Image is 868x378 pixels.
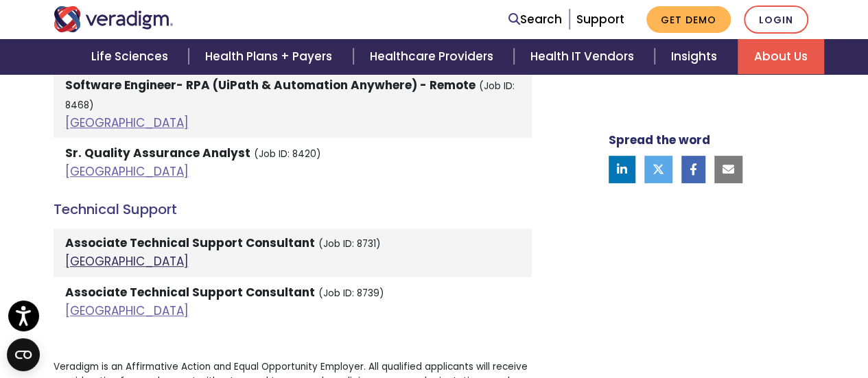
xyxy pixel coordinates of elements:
a: Insights [655,39,738,74]
a: [GEOGRAPHIC_DATA] [65,253,189,270]
a: Support [576,11,624,27]
small: (Job ID: 8739) [318,287,384,300]
a: Login [744,5,808,34]
strong: Sr. Quality Assurance Analyst [65,145,250,161]
a: [GEOGRAPHIC_DATA] [65,163,189,180]
small: (Job ID: 8731) [318,237,381,250]
small: (Job ID: 8420) [254,147,321,161]
a: Health IT Vendors [514,39,655,74]
a: Get Demo [646,6,731,33]
a: About Us [738,39,824,74]
button: Open CMP widget [7,338,40,371]
img: Veradigm logo [54,6,174,32]
a: Search [508,10,562,29]
small: (Job ID: 8468) [65,80,515,111]
strong: Spread the word [609,132,710,148]
a: [GEOGRAPHIC_DATA] [65,303,189,319]
a: [GEOGRAPHIC_DATA] [65,115,189,131]
strong: Associate Technical Support Consultant [65,235,315,251]
a: Healthcare Providers [353,39,514,74]
h4: Technical Support [54,201,532,217]
a: Health Plans + Payers [189,39,353,74]
a: Life Sciences [75,39,189,74]
strong: Associate Technical Support Consultant [65,284,315,300]
strong: Software Engineer- RPA (UiPath & Automation Anywhere) - Remote [65,77,476,93]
